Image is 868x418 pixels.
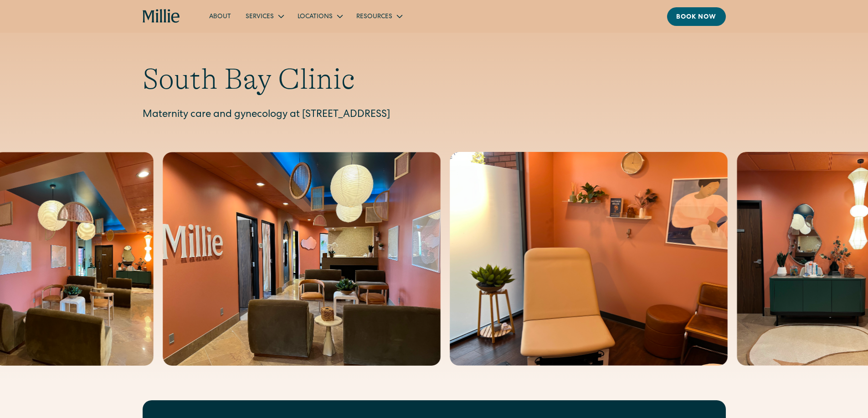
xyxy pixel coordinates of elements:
[143,9,180,24] a: home
[349,9,409,24] div: Resources
[356,12,392,22] div: Resources
[676,13,717,22] div: Book now
[290,9,349,24] div: Locations
[667,7,726,26] a: Book now
[143,62,726,97] h1: South Bay Clinic
[238,9,290,24] div: Services
[298,12,333,22] div: Locations
[202,9,238,24] a: About
[246,12,274,22] div: Services
[143,108,726,123] p: Maternity care and gynecology at [STREET_ADDRESS]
